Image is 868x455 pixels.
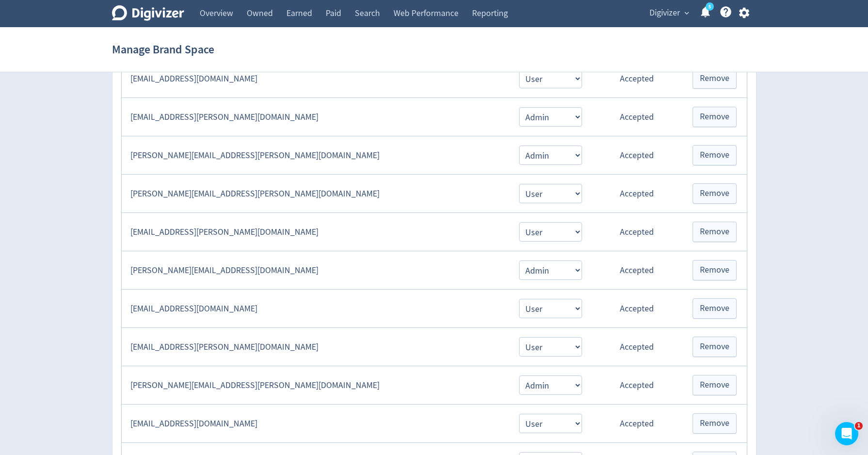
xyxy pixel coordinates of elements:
[592,290,682,328] td: Accepted
[693,183,737,204] button: Remove
[700,304,729,313] span: Remove
[592,251,682,290] td: Accepted
[592,405,682,443] td: Accepted
[693,298,737,319] button: Remove
[112,34,214,65] h1: Manage Brand Space
[693,222,737,242] button: Remove
[700,266,729,275] span: Remove
[700,342,729,351] span: Remove
[121,251,509,290] td: [PERSON_NAME][EMAIL_ADDRESS][DOMAIN_NAME]
[682,9,691,17] span: expand_more
[700,227,729,236] span: Remove
[700,381,729,390] span: Remove
[121,98,509,136] td: [EMAIL_ADDRESS][PERSON_NAME][DOMAIN_NAME]
[592,60,682,98] td: Accepted
[592,175,682,213] td: Accepted
[693,413,737,434] button: Remove
[121,290,509,328] td: [EMAIL_ADDRESS][DOMAIN_NAME]
[706,2,714,11] a: 5
[121,328,509,366] td: [EMAIL_ADDRESS][PERSON_NAME][DOMAIN_NAME]
[592,328,682,366] td: Accepted
[700,74,729,83] span: Remove
[121,366,509,405] td: [PERSON_NAME][EMAIL_ADDRESS][PERSON_NAME][DOMAIN_NAME]
[592,136,682,175] td: Accepted
[693,107,737,127] button: Remove
[121,213,509,251] td: [EMAIL_ADDRESS][PERSON_NAME][DOMAIN_NAME]
[700,189,729,198] span: Remove
[592,366,682,405] td: Accepted
[646,5,692,21] button: Digivizer
[693,260,737,280] button: Remove
[708,3,710,10] text: 5
[835,422,858,445] iframe: Intercom live chat
[693,145,737,165] button: Remove
[121,405,509,443] td: [EMAIL_ADDRESS][DOMAIN_NAME]
[592,98,682,136] td: Accepted
[693,68,737,89] button: Remove
[700,419,729,428] span: Remove
[700,113,729,121] span: Remove
[855,422,863,430] span: 1
[121,60,509,98] td: [EMAIL_ADDRESS][DOMAIN_NAME]
[693,337,737,357] button: Remove
[121,136,509,175] td: [PERSON_NAME][EMAIL_ADDRESS][PERSON_NAME][DOMAIN_NAME]
[693,375,737,395] button: Remove
[700,151,729,160] span: Remove
[649,5,680,21] span: Digivizer
[592,213,682,251] td: Accepted
[121,175,509,213] td: [PERSON_NAME][EMAIL_ADDRESS][PERSON_NAME][DOMAIN_NAME]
